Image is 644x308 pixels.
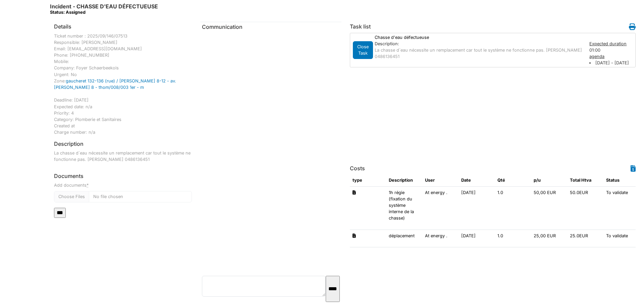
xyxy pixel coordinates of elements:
p: La chasse d´eau nécessite un remplacement car tout le système ne fonctionne pas. [PERSON_NAME] 04... [375,47,583,60]
th: Description [386,174,422,186]
span: translation missing: en.total [570,178,580,183]
a: gaucheret 132-136 (rue) / [PERSON_NAME] 8-12 - av. [PERSON_NAME] 8 - thom/008/003 1er - m [54,78,176,90]
th: Date [459,174,495,186]
td: At energy . [422,186,459,230]
div: Chasse d'eau défectueuse [371,34,586,41]
td: 50.0EUR [567,186,603,230]
td: [DATE] [459,230,495,247]
td: To validate [603,230,640,247]
h6: Details [54,23,71,30]
td: To validate [603,186,640,230]
h6: Documents [54,173,192,179]
th: type [350,174,386,186]
p: déplacement [389,233,420,239]
th: User [422,174,459,186]
td: 25.0EUR [567,230,603,247]
span: translation missing: en.communication.communication [202,23,243,30]
i: Work order [629,23,636,30]
h6: Description [54,141,84,147]
span: translation missing: en.todo.action.close_task [357,44,369,56]
h6: Costs [350,165,365,172]
label: Add documents [54,182,89,188]
th: Qté [495,174,531,186]
span: translation missing: en.HTVA [581,178,591,183]
div: Ticket number : 2025/09/146/07513 Responsible: [PERSON_NAME] Email: [EMAIL_ADDRESS][DOMAIN_NAME] ... [54,33,192,136]
td: 50,00 EUR [531,186,567,230]
div: Description: [375,41,583,47]
p: La chasse d´eau nécessite un remplacement car tout le système ne fonctionne pas. [PERSON_NAME] 04... [54,150,192,163]
td: 1.0 [495,186,531,230]
td: 25,00 EUR [531,230,567,247]
td: [DATE] [459,186,495,230]
p: 1h régie (fixation du système interne de la chasse) [389,189,420,222]
div: Status: Assigned [50,10,158,15]
h6: Incident - CHASSE D'EAU DÉFECTUEUSE [50,3,158,15]
h6: Task list [350,23,371,30]
abbr: required [87,183,89,188]
td: At energy . [422,230,459,247]
th: p/u [531,174,567,186]
a: Close Task [353,46,373,53]
td: 1.0 [495,230,531,247]
th: Status [603,174,640,186]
